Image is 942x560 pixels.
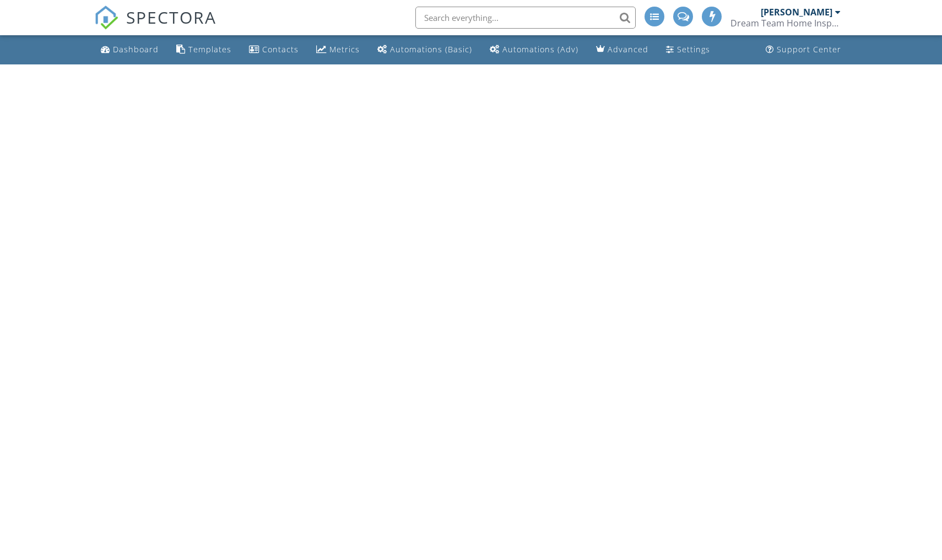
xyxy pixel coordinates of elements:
[113,44,159,55] div: Dashboard
[329,44,360,55] div: Metrics
[312,40,364,60] a: Metrics
[761,40,846,60] a: Support Center
[390,44,472,55] div: Automations (Basic)
[730,18,841,29] div: Dream Team Home Inspections, PLLC
[662,40,714,60] a: Settings
[245,40,303,60] a: Contacts
[188,44,231,55] div: Templates
[777,44,841,55] div: Support Center
[262,44,299,55] div: Contacts
[415,7,636,29] input: Search everything...
[608,44,648,55] div: Advanced
[96,40,163,60] a: Dashboard
[126,6,216,29] span: SPECTORA
[502,44,578,55] div: Automations (Adv)
[373,40,477,60] a: Automations (Basic)
[677,44,710,55] div: Settings
[485,40,583,60] a: Automations (Advanced)
[592,40,653,60] a: Advanced
[94,15,216,38] a: SPECTORA
[94,6,118,30] img: The Best Home Inspection Software - Spectora
[761,7,832,18] div: [PERSON_NAME]
[172,40,236,60] a: Templates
